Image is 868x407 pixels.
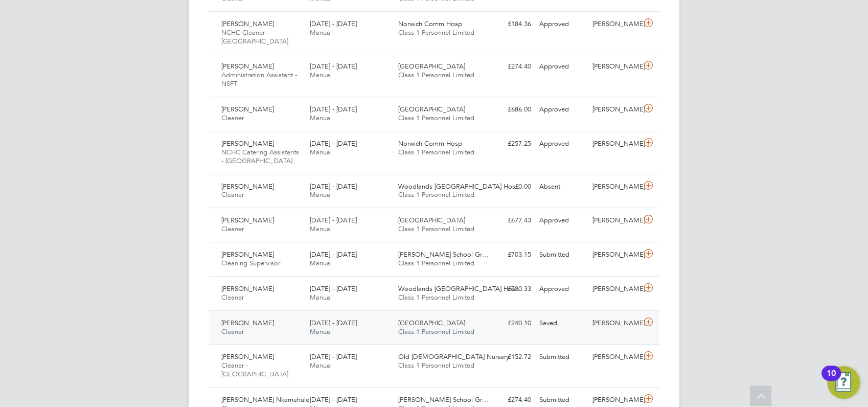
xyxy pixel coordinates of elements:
[482,246,535,263] div: £703.15
[221,148,299,165] span: NCHC Catering Assistants - [GEOGRAPHIC_DATA]
[221,71,297,88] span: Administration Assistant - NSFT
[310,224,332,233] span: Manual
[398,62,465,71] span: [GEOGRAPHIC_DATA]
[310,352,357,361] span: [DATE] - [DATE]
[535,101,588,118] div: Approved
[482,16,535,33] div: £184.36
[221,216,274,224] span: [PERSON_NAME]
[482,212,535,229] div: £677.43
[310,190,332,199] span: Manual
[398,327,474,336] span: Class 1 Personnel Limited
[535,349,588,366] div: Submitted
[588,135,642,152] div: [PERSON_NAME]
[588,58,642,75] div: [PERSON_NAME]
[310,216,357,224] span: [DATE] - [DATE]
[221,361,288,378] span: Cleaner - [GEOGRAPHIC_DATA]
[535,212,588,229] div: Approved
[221,190,244,199] span: Cleaner
[535,315,588,332] div: Saved
[535,281,588,298] div: Approved
[398,250,489,259] span: [PERSON_NAME] School Gr…
[482,349,535,366] div: £152.72
[588,315,642,332] div: [PERSON_NAME]
[535,246,588,263] div: Submitted
[221,139,274,148] span: [PERSON_NAME]
[310,139,357,148] span: [DATE] - [DATE]
[482,178,535,195] div: £0.00
[310,293,332,302] span: Manual
[398,224,474,233] span: Class 1 Personnel Limited
[588,281,642,298] div: [PERSON_NAME]
[535,16,588,33] div: Approved
[535,135,588,152] div: Approved
[482,315,535,332] div: £240.10
[310,182,357,191] span: [DATE] - [DATE]
[310,361,332,370] span: Manual
[398,284,522,293] span: Woodlands [GEOGRAPHIC_DATA] Hos…
[221,182,274,191] span: [PERSON_NAME]
[310,250,357,259] span: [DATE] - [DATE]
[398,139,462,148] span: Norwich Comm Hosp
[398,19,462,28] span: Norwich Comm Hosp
[588,349,642,366] div: [PERSON_NAME]
[221,114,244,122] span: Cleaner
[827,373,836,387] div: 10
[588,212,642,229] div: [PERSON_NAME]
[398,319,465,327] span: [GEOGRAPHIC_DATA]
[827,366,860,399] button: Open Resource Center, 10 new notifications
[398,105,465,114] span: [GEOGRAPHIC_DATA]
[588,178,642,195] div: [PERSON_NAME]
[221,352,274,361] span: [PERSON_NAME]
[535,178,588,195] div: Absent
[221,105,274,114] span: [PERSON_NAME]
[310,259,332,267] span: Manual
[221,250,274,259] span: [PERSON_NAME]
[398,293,474,302] span: Class 1 Personnel Limited
[398,361,474,370] span: Class 1 Personnel Limited
[398,352,509,361] span: Old [DEMOGRAPHIC_DATA] Nursery
[482,58,535,75] div: £274.40
[221,284,274,293] span: [PERSON_NAME]
[221,62,274,71] span: [PERSON_NAME]
[310,105,357,114] span: [DATE] - [DATE]
[398,190,474,199] span: Class 1 Personnel Limited
[310,319,357,327] span: [DATE] - [DATE]
[398,71,474,79] span: Class 1 Personnel Limited
[221,259,280,267] span: Cleaning Supervisor
[535,58,588,75] div: Approved
[221,327,244,336] span: Cleaner
[398,259,474,267] span: Class 1 Personnel Limited
[310,284,357,293] span: [DATE] - [DATE]
[310,395,357,404] span: [DATE] - [DATE]
[398,216,465,224] span: [GEOGRAPHIC_DATA]
[221,224,244,233] span: Cleaner
[398,395,489,404] span: [PERSON_NAME] School Gr…
[482,101,535,118] div: £686.00
[588,246,642,263] div: [PERSON_NAME]
[398,114,474,122] span: Class 1 Personnel Limited
[221,28,288,46] span: NCHC Cleaner - [GEOGRAPHIC_DATA]
[588,101,642,118] div: [PERSON_NAME]
[310,114,332,122] span: Manual
[310,19,357,28] span: [DATE] - [DATE]
[398,148,474,156] span: Class 1 Personnel Limited
[482,135,535,152] div: £257.25
[310,71,332,79] span: Manual
[221,319,274,327] span: [PERSON_NAME]
[398,28,474,37] span: Class 1 Personnel Limited
[398,182,522,191] span: Woodlands [GEOGRAPHIC_DATA] Hos…
[482,281,535,298] div: £780.33
[221,293,244,302] span: Cleaner
[221,395,309,404] span: [PERSON_NAME] Nkemehule
[310,148,332,156] span: Manual
[310,28,332,37] span: Manual
[221,19,274,28] span: [PERSON_NAME]
[310,327,332,336] span: Manual
[310,62,357,71] span: [DATE] - [DATE]
[588,16,642,33] div: [PERSON_NAME]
